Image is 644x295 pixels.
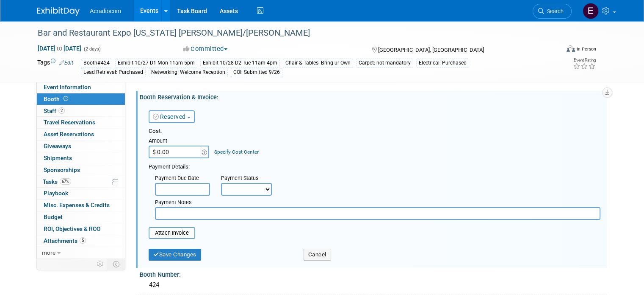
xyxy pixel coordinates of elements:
[37,58,73,77] td: Tags
[37,105,125,117] a: Staff2
[44,225,100,232] span: ROI, Objectives & ROO
[44,119,95,126] span: Travel Reservations
[221,174,278,183] div: Payment Status
[155,199,600,207] div: Payment Notes
[231,68,282,77] div: COI: Submitted 9/26
[44,96,70,102] span: Booth
[149,127,600,135] div: Cost:
[140,91,607,101] div: Booth Reservation & Invoice:
[58,107,65,114] span: 2
[37,188,125,199] a: Playbook
[356,59,413,67] div: Carpet: not mandatory
[200,59,280,67] div: Exhibit 10/28 D2 Tue 11am-4pm
[43,178,71,185] span: Tasks
[37,7,80,16] img: ExhibitDay
[35,25,549,41] div: Bar and Restaurant Expo [US_STATE] [PERSON_NAME]/[PERSON_NAME]
[93,258,108,270] td: Personalize Event Tab Strip
[567,45,575,52] img: Format-Inperson.png
[44,237,86,244] span: Attachments
[37,199,125,211] a: Misc. Expenses & Credits
[544,8,564,14] span: Search
[44,166,80,173] span: Sponsorships
[108,258,125,270] td: Toggle Event Tabs
[81,59,112,67] div: Booth#424
[37,93,125,105] a: Booth
[44,202,110,208] span: Misc. Expenses & Credits
[533,4,572,19] a: Search
[153,113,186,120] a: Reserved
[37,45,82,52] span: [DATE] [DATE]
[304,249,331,261] button: Cancel
[573,58,596,62] div: Event Rating
[37,176,125,188] a: Tasks67%
[90,8,121,14] span: Acradiocom
[416,59,469,67] div: Electrical: Purchased
[149,68,228,77] div: Networking: Welcome Reception
[44,84,91,90] span: Event Information
[81,68,146,77] div: Lead Retrieval: Purchased
[37,223,125,235] a: ROI, Objectives & ROO
[37,164,125,176] a: Sponsorships
[514,44,596,57] div: Event Format
[149,137,210,146] div: Amount
[378,47,484,53] span: [GEOGRAPHIC_DATA], [GEOGRAPHIC_DATA]
[37,117,125,128] a: Travel Reservations
[149,110,195,123] button: Reserved
[146,278,600,292] div: 424
[115,59,197,67] div: Exhibit 10/27 D1 Mon 11am-5pm
[37,81,125,93] a: Event Information
[44,190,68,197] span: Playbook
[37,235,125,247] a: Attachments5
[44,214,63,220] span: Budget
[214,149,259,155] a: Specify Cost Center
[180,45,231,53] button: Committed
[42,249,55,256] span: more
[283,59,353,67] div: Chair & Tables: Bring ur Own
[44,155,72,161] span: Shipments
[37,129,125,140] a: Asset Reservations
[83,46,101,52] span: (2 days)
[37,247,125,258] a: more
[59,60,73,66] a: Edit
[60,178,71,185] span: 67%
[62,96,70,102] span: Booth not reserved yet
[583,3,599,19] img: Elizabeth Martinez
[44,107,65,114] span: Staff
[80,237,86,244] span: 5
[149,249,201,261] button: Save Changes
[149,161,600,171] div: Payment Details:
[140,268,607,279] div: Booth Number:
[155,174,208,183] div: Payment Due Date
[44,143,71,149] span: Giveaways
[37,140,125,152] a: Giveaways
[576,46,596,52] div: In-Person
[37,152,125,164] a: Shipments
[44,131,94,138] span: Asset Reservations
[55,45,64,52] span: to
[37,211,125,223] a: Budget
